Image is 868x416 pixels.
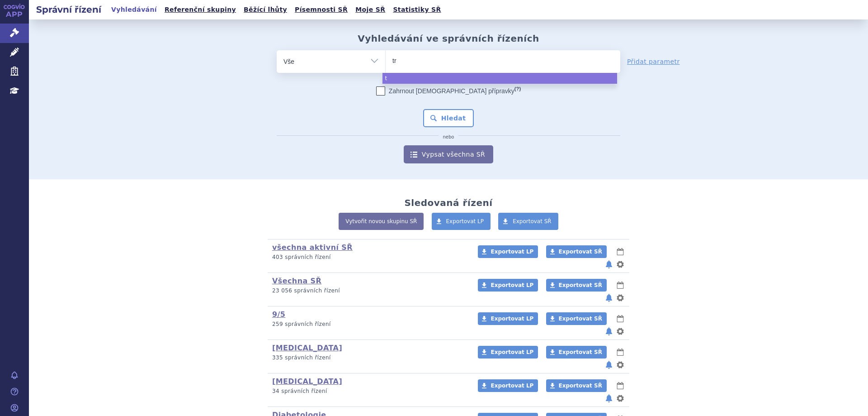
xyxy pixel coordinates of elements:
[604,259,613,270] button: notifikace
[390,4,443,16] a: Statistiky SŘ
[616,347,625,358] button: lhůty
[272,287,466,295] p: 23 056 správních řízení
[546,312,607,325] a: Exportovat SŘ
[376,86,521,96] label: Zahrnout [DEMOGRAPHIC_DATA] přípravky
[478,279,538,292] a: Exportovat LP
[491,282,533,288] span: Exportovat LP
[272,243,353,252] a: všechna aktivní SŘ
[546,379,607,392] a: Exportovat SŘ
[162,4,239,16] a: Referenční skupiny
[491,316,533,322] span: Exportovat LP
[616,280,625,291] button: lhůty
[559,282,602,288] span: Exportovat SŘ
[272,387,466,395] p: 34 správních řízení
[423,109,474,127] button: Hledat
[616,393,625,404] button: nastavení
[514,86,521,92] abbr: (?)
[439,134,459,140] i: nebo
[272,253,466,261] p: 403 správních řízení
[491,249,533,255] span: Exportovat LP
[627,57,680,66] a: Přidat parametr
[404,145,493,163] a: Vypsat všechna SŘ
[604,393,613,404] button: notifikace
[446,218,484,225] span: Exportovat LP
[478,245,538,258] a: Exportovat LP
[358,33,539,44] h2: Vyhledávání ve správních řízeních
[546,279,607,292] a: Exportovat SŘ
[339,213,424,230] a: Vytvořit novou skupinu SŘ
[616,292,625,303] button: nastavení
[559,349,602,355] span: Exportovat SŘ
[292,4,350,16] a: Písemnosti SŘ
[382,73,617,84] li: t
[513,218,552,225] span: Exportovat SŘ
[559,316,602,322] span: Exportovat SŘ
[604,326,613,337] button: notifikace
[491,349,533,355] span: Exportovat LP
[491,383,533,389] span: Exportovat LP
[272,320,466,328] p: 259 správních řízení
[272,354,466,362] p: 335 správních řízení
[616,326,625,337] button: nastavení
[478,312,538,325] a: Exportovat LP
[353,4,388,16] a: Moje SŘ
[546,245,607,258] a: Exportovat SŘ
[616,359,625,370] button: nastavení
[498,213,558,230] a: Exportovat SŘ
[272,344,342,352] a: [MEDICAL_DATA]
[108,4,160,16] a: Vyhledávání
[272,277,321,285] a: Všechna SŘ
[272,310,285,319] a: 9/5
[559,383,602,389] span: Exportovat SŘ
[546,346,607,359] a: Exportovat SŘ
[478,379,538,392] a: Exportovat LP
[241,4,290,16] a: Běžící lhůty
[404,197,492,208] h2: Sledovaná řízení
[616,313,625,324] button: lhůty
[559,249,602,255] span: Exportovat SŘ
[432,213,491,230] a: Exportovat LP
[616,380,625,391] button: lhůty
[616,246,625,257] button: lhůty
[604,359,613,370] button: notifikace
[272,377,342,386] a: [MEDICAL_DATA]
[29,3,108,16] h2: Správní řízení
[478,346,538,359] a: Exportovat LP
[616,259,625,270] button: nastavení
[604,292,613,303] button: notifikace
